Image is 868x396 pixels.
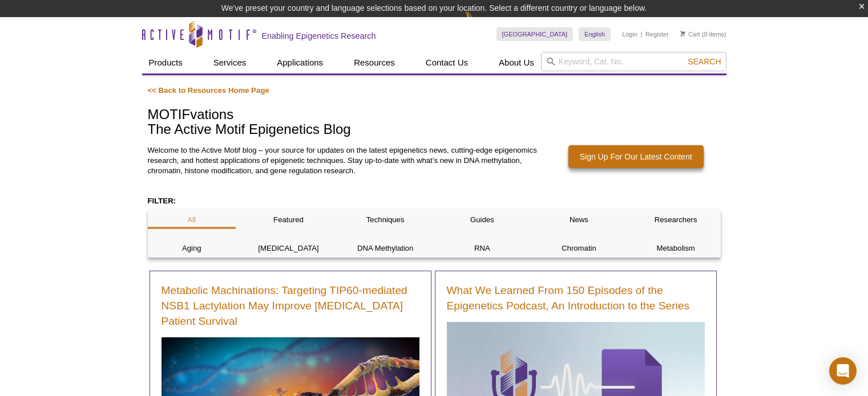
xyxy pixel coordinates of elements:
h2: Enabling Epigenetics Research [262,31,376,41]
a: About Us [492,52,541,74]
img: Change Here [465,9,495,35]
p: News [535,215,623,225]
a: Contact Us [419,52,475,74]
a: English [579,27,611,41]
a: What We Learned From 150 Episodes of the Epigenetics Podcast, An Introduction to the Series [447,283,705,313]
a: Applications [270,52,330,74]
a: Metabolic Machinations: Targeting TIP60-mediated NSB1 Lactylation May Improve [MEDICAL_DATA] Pati... [162,283,419,329]
li: (0 items) [680,27,726,41]
p: DNA Methylation [341,243,430,254]
span: Search [688,57,721,66]
button: Search [684,56,724,67]
p: Welcome to the Active Motif blog – your source for updates on the latest epigenetics news, cuttin... [148,145,543,176]
input: Keyword, Cat. No. [541,52,726,71]
p: Aging [148,243,236,254]
img: Your Cart [680,31,685,36]
h1: MOTIFvations The Active Motif Epigenetics Blog [148,107,721,138]
p: Researchers [632,215,720,225]
div: Open Intercom Messenger [829,357,857,385]
a: Register [645,30,669,38]
a: Login [622,30,637,38]
p: Featured [244,215,333,225]
a: Services [207,52,253,74]
p: Metabolism [632,243,720,254]
p: RNA [438,243,526,254]
a: Cart [680,30,700,38]
p: All [148,215,236,225]
p: Techniques [341,215,430,225]
strong: FILTER: [148,197,176,205]
a: [GEOGRAPHIC_DATA] [496,27,574,41]
a: Products [142,52,189,74]
p: Chromatin [535,243,623,254]
p: Guides [438,215,526,225]
p: [MEDICAL_DATA] [244,243,333,254]
a: << Back to Resources Home Page [148,86,269,95]
a: Sign Up For Our Latest Content [568,145,704,168]
li: | [641,27,643,41]
a: Resources [347,52,402,74]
